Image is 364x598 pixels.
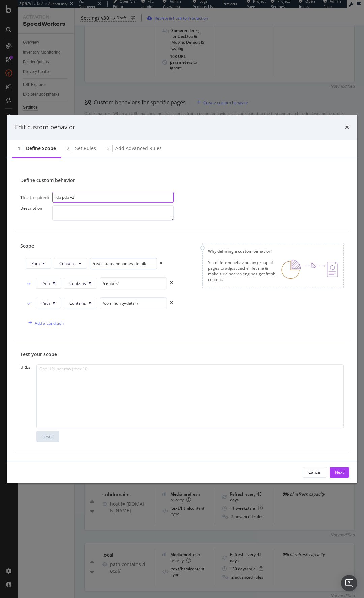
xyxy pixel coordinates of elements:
div: 3 [107,145,110,152]
div: Open Intercom Messenger [341,575,357,591]
span: Contains [69,300,86,306]
img: DEDJSpvk.png [281,260,338,279]
button: Path [36,278,61,289]
button: Path [26,258,51,269]
div: Test it [42,433,54,439]
span: Contains [69,280,86,286]
button: Path [36,298,61,308]
div: 2 [67,145,69,152]
div: Edit custom behavior [15,123,75,132]
button: Contains [64,298,97,308]
div: Define custom behavior [20,177,344,184]
div: or [26,300,33,306]
span: Path [41,280,50,286]
div: times [170,301,173,305]
div: Set different behaviors by group of pages to adjust cache lifetime & make sure search engines get... [208,260,276,283]
div: URLs [20,364,36,370]
button: Contains [54,258,87,269]
div: Test your scope [20,351,344,358]
div: Define scope [26,145,56,152]
div: Cancel [308,469,321,475]
div: or [26,280,33,286]
button: Contains [64,278,97,289]
div: Add a condition [35,320,64,326]
div: Description [20,205,52,211]
div: modal [7,115,357,483]
div: Set rules [75,145,96,152]
div: times [160,261,163,265]
div: Scope [20,243,173,249]
div: times [345,123,349,132]
div: Why defining a custom behavior? [208,248,338,254]
span: Path [31,261,40,266]
div: (required) [30,195,49,200]
div: times [170,281,173,285]
button: Next [330,467,349,478]
span: Contains [59,261,76,266]
div: Next [335,469,344,475]
div: 1 [18,145,20,152]
button: Cancel [303,467,327,478]
button: Test it [36,431,59,442]
button: Add a condition [26,318,64,328]
span: Path [41,300,50,306]
div: Add advanced rules [115,145,162,152]
div: Title [20,195,29,200]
